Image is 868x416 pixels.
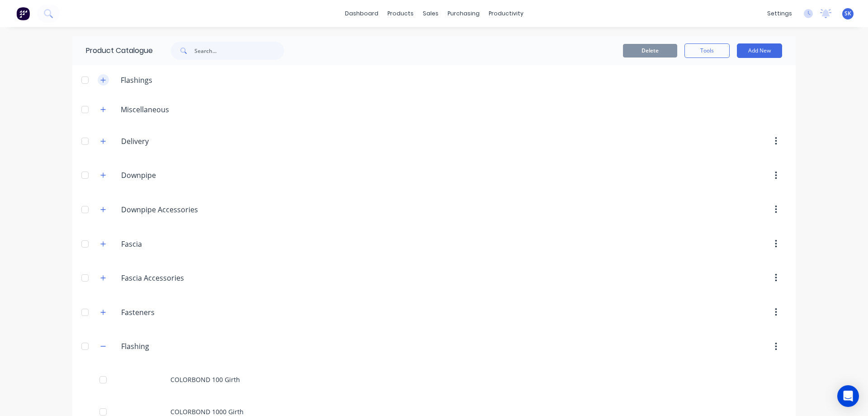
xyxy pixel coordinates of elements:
[418,7,443,20] div: sales
[623,44,677,57] button: Delete
[72,36,153,65] div: Product Catalogue
[121,170,228,181] input: Enter category name
[684,43,730,58] button: Tools
[844,10,851,18] span: SK
[121,136,228,147] input: Enter category name
[121,307,228,318] input: Enter category name
[443,7,484,20] div: purchasing
[121,341,228,352] input: Enter category name
[484,7,528,20] div: productivity
[16,7,30,20] img: Factory
[121,204,228,215] input: Enter category name
[113,75,160,86] div: Flashings
[121,273,228,283] input: Enter category name
[121,239,228,249] input: Enter category name
[837,385,859,407] div: Open Intercom Messenger
[194,42,284,60] input: Search...
[383,7,418,20] div: products
[737,43,782,58] button: Add New
[340,7,383,20] a: dashboard
[763,7,797,20] div: settings
[72,363,796,396] div: COLORBOND 100 Girth
[113,104,176,115] div: Miscellaneous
